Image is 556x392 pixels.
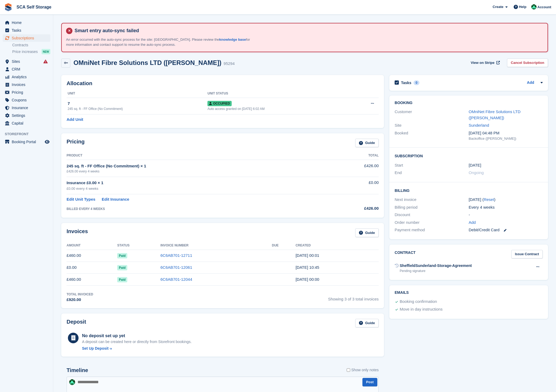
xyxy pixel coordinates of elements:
[67,367,88,373] h2: Timeline
[67,169,331,174] div: £426.00 every 4 weeks
[66,37,252,47] p: An error occurred with the auto-sync process for the site: [GEOGRAPHIC_DATA]. Please review the f...
[67,297,93,303] div: £920.00
[400,263,472,269] div: SheffieldSunderland-Storage-Agreement
[72,28,543,34] h4: Smart entry auto-sync failed
[296,277,319,282] time: 2025-07-30 23:00:43 UTC
[67,117,83,123] a: Add Unit
[3,73,50,81] a: menu
[12,65,44,73] span: CRM
[331,160,379,177] td: £426.00
[12,81,44,88] span: Invoices
[3,104,50,112] a: menu
[493,4,503,10] span: Create
[12,49,38,54] span: Price increases
[43,59,48,64] i: Smart entry sync failures have occurred
[395,291,543,295] h2: Emails
[395,220,469,226] div: Order number
[117,265,127,270] span: Paid
[469,227,543,233] div: Debit/Credit Card
[296,253,319,258] time: 2025-08-31 23:01:43 UTC
[12,119,44,127] span: Capital
[67,80,379,86] h2: Allocation
[414,80,420,85] div: 0
[507,59,548,67] a: Cancel Subscription
[12,43,50,48] a: Contracts
[537,5,551,10] span: Account
[3,81,50,88] a: menu
[67,139,85,147] h2: Pricing
[67,250,117,262] td: £460.00
[160,265,192,270] a: 6C6AB701-12061
[469,123,489,127] a: Sunderland
[68,101,207,107] div: 7
[207,106,351,111] div: Auto access granted on [DATE] 6:02 AM
[82,346,192,351] a: Set Up Deposit
[331,151,379,160] th: Total
[67,241,117,250] th: Amount
[355,228,379,237] a: Guide
[395,162,469,168] div: Start
[469,136,543,141] div: Backoffice ([PERSON_NAME])
[400,269,472,273] div: Pending signature
[469,197,543,203] div: [DATE] ( )
[3,34,50,42] a: menu
[67,186,331,191] div: £0.00 every 4 weeks
[400,299,437,305] div: Booking confirmation
[3,89,50,96] a: menu
[82,346,109,351] div: Set Up Deposit
[67,151,331,160] th: Product
[347,367,379,373] label: Show only notes
[527,80,534,86] a: Add
[44,139,50,145] a: Preview store
[355,139,379,147] a: Guide
[469,170,484,175] span: Ongoing
[12,27,44,34] span: Tasks
[12,112,44,119] span: Settings
[12,49,50,55] a: Price increases NEW
[67,319,86,328] h2: Deposit
[12,89,44,96] span: Pricing
[395,204,469,211] div: Billing period
[67,262,117,274] td: £0.00
[395,227,469,233] div: Payment method
[395,170,469,176] div: End
[511,250,543,259] a: Issue Contract
[471,60,494,65] span: View on Stripe
[207,101,231,106] span: Occupied
[296,241,379,250] th: Created
[219,38,246,42] a: knowledge base
[469,204,543,211] div: Every 4 weeks
[67,207,331,211] div: BILLED EVERY 4 WEEKS
[67,89,207,98] th: Unit
[395,122,469,129] div: Site
[160,241,272,250] th: Invoice Number
[117,277,127,282] span: Paid
[395,101,543,105] h2: Booking
[12,58,44,65] span: Sites
[519,4,526,10] span: Help
[69,379,75,385] img: Ross Chapman
[3,58,50,65] a: menu
[395,250,416,259] h2: Contract
[355,319,379,328] a: Guide
[3,119,50,127] a: menu
[395,197,469,203] div: Next invoice
[395,188,543,193] h2: Billing
[14,3,54,11] a: SCA Self Storage
[117,241,160,250] th: Status
[117,253,127,258] span: Paid
[3,96,50,104] a: menu
[67,228,88,237] h2: Invoices
[160,277,192,282] a: 6C6AB701-12044
[12,96,44,104] span: Coupons
[469,212,543,218] div: -
[362,378,377,387] button: Post
[73,59,222,66] h2: OMniNet Fibre Solutions LTD ([PERSON_NAME])
[469,162,481,168] time: 2025-08-03 23:00:00 UTC
[12,19,44,26] span: Home
[469,59,501,67] a: View on Stripe
[395,130,469,141] div: Booked
[207,89,351,98] th: Unit Status
[82,339,192,345] p: A deposit can be created here or directly from Storefront bookings.
[3,19,50,26] a: menu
